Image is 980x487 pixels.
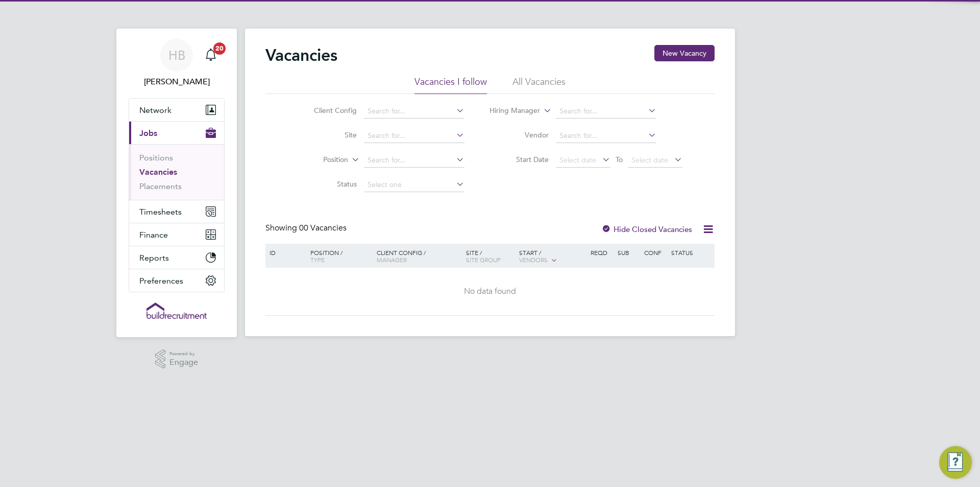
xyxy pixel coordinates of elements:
[139,181,182,191] a: Placements
[129,144,224,200] div: Jobs
[168,49,185,62] span: HB
[490,155,549,164] label: Start Date
[519,256,548,264] span: Vendors
[298,179,357,189] label: Status
[310,256,325,264] span: Type
[612,153,626,166] span: To
[517,244,588,269] div: Start /
[556,129,656,143] input: Search for...
[601,224,692,234] label: Hide Closed Vacancies
[129,223,224,246] button: Finance
[267,244,303,261] div: ID
[129,269,224,292] button: Preferences
[299,223,347,233] span: 00 Vacancies
[588,244,615,261] div: Reqd
[129,99,224,121] button: Network
[303,244,374,268] div: Position /
[631,155,668,165] span: Select date
[129,76,225,88] span: Hayley Barrance
[466,256,501,264] span: Site Group
[556,104,656,119] input: Search for...
[654,45,715,61] button: New Vacancy
[267,286,713,297] div: No data found
[265,45,337,65] h2: Vacancies
[642,244,668,261] div: Conf
[139,128,157,138] span: Jobs
[116,29,237,337] nav: Main navigation
[377,256,407,264] span: Manager
[374,244,463,268] div: Client Config /
[289,155,348,165] label: Position
[490,130,549,140] label: Vendor
[298,106,357,115] label: Client Config
[139,167,177,177] a: Vacancies
[481,106,540,116] label: Hiring Manager
[669,244,713,261] div: Status
[939,446,972,479] button: Engage Resource Center
[169,358,198,367] span: Engage
[463,244,517,268] div: Site /
[169,350,198,358] span: Powered by
[139,253,169,263] span: Reports
[512,76,566,94] li: All Vacancies
[129,303,225,319] a: Go to home page
[414,76,487,94] li: Vacancies I follow
[139,207,182,217] span: Timesheets
[129,122,224,144] button: Jobs
[364,104,464,119] input: Search for...
[559,155,596,165] span: Select date
[129,200,224,223] button: Timesheets
[213,42,226,55] span: 20
[364,178,464,192] input: Select one
[139,105,171,115] span: Network
[265,223,349,234] div: Showing
[139,153,173,163] a: Positions
[139,276,183,286] span: Preferences
[129,39,225,88] a: HB[PERSON_NAME]
[139,230,168,240] span: Finance
[201,39,221,72] a: 20
[364,129,464,143] input: Search for...
[129,246,224,269] button: Reports
[298,130,357,140] label: Site
[615,244,642,261] div: Sub
[364,153,464,168] input: Search for...
[155,350,199,369] a: Powered byEngage
[146,303,207,319] img: buildrec-logo-retina.png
